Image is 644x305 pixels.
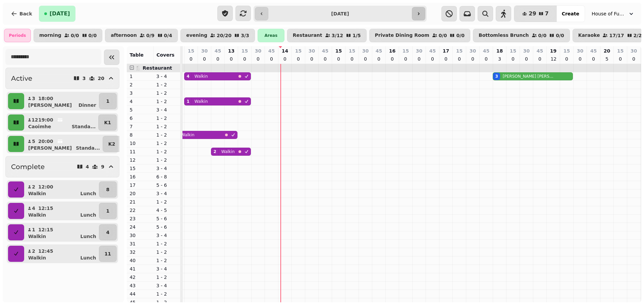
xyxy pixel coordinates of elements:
[80,233,96,240] p: Lunch
[362,48,369,54] p: 30
[129,240,151,247] p: 31
[523,48,530,54] p: 30
[631,48,637,54] p: 30
[156,52,174,58] span: Covers
[129,224,151,230] p: 24
[105,250,111,257] p: 11
[503,74,554,79] p: [PERSON_NAME] [PERSON_NAME]
[416,48,422,54] p: 30
[156,199,178,205] p: 1 - 2
[349,48,355,54] p: 15
[80,212,96,218] p: Lunch
[228,56,234,62] p: 0
[38,95,53,102] p: 18:00
[242,56,247,62] p: 0
[25,136,101,152] button: 520:00[PERSON_NAME]Standa...
[38,205,53,212] p: 12:15
[129,265,151,272] p: 41
[32,117,36,123] p: 12
[403,56,408,62] p: 0
[562,11,579,16] span: Create
[376,56,381,62] p: 0
[38,138,53,145] p: 20:00
[156,190,178,197] p: 3 - 4
[129,257,151,264] p: 40
[25,93,98,109] button: 318:00[PERSON_NAME]Dinner
[537,56,542,62] p: 0
[156,240,178,247] p: 1 - 2
[634,33,642,38] p: 2 / 2
[556,6,585,22] button: Create
[188,48,194,54] p: 15
[156,173,178,180] p: 6 - 8
[524,56,529,62] p: 0
[129,106,151,113] p: 5
[135,65,172,71] span: 🍴 Restaurant
[99,93,117,109] button: 1
[309,56,314,62] p: 0
[25,246,98,262] button: 212:45WalkinLunch
[28,123,51,130] p: Caoimhe
[588,8,639,20] button: House of Fu Manchester
[186,99,189,104] div: 1
[106,229,109,236] p: 4
[156,123,178,130] p: 1 - 2
[181,132,195,138] p: Walkin
[322,56,328,62] p: 0
[4,29,31,42] div: Periods
[470,56,475,62] p: 0
[215,56,220,62] p: 0
[537,48,543,54] p: 45
[5,156,119,177] button: Complete49
[5,6,38,22] button: Back
[156,224,178,230] p: 5 - 6
[129,282,151,289] p: 43
[156,106,178,113] p: 3 - 4
[28,145,72,151] p: [PERSON_NAME]
[156,148,178,155] p: 1 - 2
[104,50,119,65] button: Collapse sidebar
[195,74,208,79] p: Walkin
[156,257,178,264] p: 1 - 2
[32,226,36,233] p: 1
[50,11,70,16] span: [DATE]
[402,48,409,54] p: 15
[363,56,368,62] p: 0
[71,33,79,38] p: 0 / 0
[217,33,231,38] p: 20 / 20
[39,33,61,38] p: morning
[156,157,178,163] p: 1 - 2
[25,115,97,131] button: 1219:00CaoimheStanda...
[129,182,151,188] p: 17
[470,48,476,54] p: 30
[180,29,255,42] button: evening20/203/3
[439,33,447,38] p: 0 / 0
[496,48,503,54] p: 18
[545,11,549,16] span: 7
[228,48,234,54] p: 13
[89,33,97,38] p: 0 / 0
[129,232,151,239] p: 30
[353,33,361,38] p: 1 / 5
[25,203,98,219] button: 412:15WalkinLunch
[25,224,98,240] button: 112:15WalkinLunch
[282,56,287,62] p: 0
[241,33,249,38] p: 3 / 3
[529,11,536,16] span: 29
[457,56,462,62] p: 0
[430,56,435,62] p: 0
[156,249,178,255] p: 1 - 2
[32,95,36,102] p: 3
[39,6,75,22] button: [DATE]
[510,48,516,54] p: 15
[38,248,53,254] p: 12:45
[577,48,583,54] p: 30
[255,56,261,62] p: 0
[375,33,429,38] p: Private Dining Room
[78,102,96,108] p: Dinner
[129,73,151,80] p: 1
[98,76,104,81] p: 20
[34,29,102,42] button: morning0/00/0
[32,248,36,254] p: 2
[164,33,172,38] p: 0 / 4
